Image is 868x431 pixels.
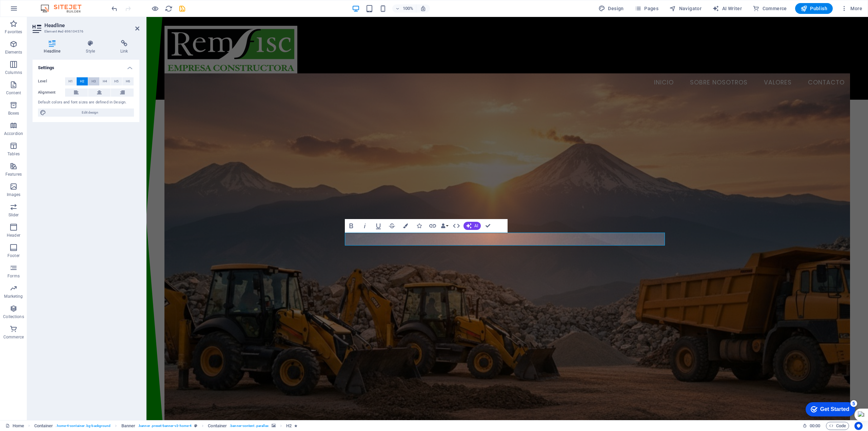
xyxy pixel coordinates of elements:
[7,192,21,197] p: Images
[413,219,426,233] button: Icons
[38,89,65,97] label: Alignment
[77,77,88,85] button: H2
[667,3,704,14] button: Navigator
[450,219,463,233] button: HTML
[138,422,192,430] span: . banner .preset-banner-v3-home-4
[854,422,863,430] button: Usercentrics
[399,219,412,233] button: Colors
[34,422,53,430] span: Click to select. Double-click to edit
[65,77,76,85] button: H1
[114,77,119,85] span: H5
[44,22,139,28] h2: Headline
[420,5,426,12] i: On resize automatically adjust zoom level to fit chosen device.
[3,314,24,319] p: Collections
[712,5,742,12] span: AI Writer
[750,3,790,14] button: Commerce
[50,1,57,8] div: 5
[48,109,132,117] span: Edit design
[44,28,126,35] h3: Element #ed-896104576
[100,77,111,85] button: H4
[810,422,820,430] span: 00 00
[463,222,481,230] button: AI
[795,3,833,14] button: Publish
[75,40,109,54] h4: Style
[7,151,20,157] p: Tables
[33,40,75,54] h4: Headline
[5,29,22,35] p: Favorites
[208,422,227,430] span: Click to select. Double-click to edit
[596,3,627,14] button: Design
[7,253,20,258] p: Footer
[38,109,134,117] button: Edit design
[826,422,849,430] button: Code
[111,5,118,13] i: Undo: Change level (Ctrl+Z)
[165,5,173,13] i: Reload page
[111,77,122,85] button: H5
[635,5,658,12] span: Pages
[122,77,134,85] button: H6
[39,4,90,13] img: Editor Logo
[372,219,385,233] button: Underline (Ctrl+U)
[294,424,297,428] i: Element contains an animation
[178,4,186,13] button: save
[814,423,815,428] span: :
[5,50,22,55] p: Elements
[803,422,821,430] h6: Session time
[56,422,111,430] span: . home-4-container .bg-background
[4,131,23,136] p: Accordion
[669,5,702,12] span: Navigator
[194,424,197,428] i: This element is a customizable preset
[109,40,139,54] h4: Link
[5,172,22,177] p: Features
[5,422,24,430] a: Click to cancel selection. Double-click to open Pages
[402,4,413,13] h6: 100%
[474,224,478,228] span: AI
[20,7,49,14] div: Get Started
[121,422,136,430] span: Click to select. Double-click to edit
[838,3,865,14] button: More
[392,4,416,13] button: 100%
[829,422,846,430] span: Code
[8,212,19,218] p: Slider
[596,3,627,14] div: Design (Ctrl+Alt+Y)
[68,77,73,85] span: H1
[598,5,624,12] span: Design
[8,111,19,116] p: Boxes
[426,219,439,233] button: Link
[7,233,20,238] p: Header
[345,219,358,233] button: Bold (Ctrl+B)
[386,219,398,233] button: Strikethrough
[272,424,276,428] i: This element contains a background
[5,70,22,75] p: Columns
[632,3,661,14] button: Pages
[230,422,269,430] span: . banner-content .parallax
[151,4,159,13] button: Click here to leave preview mode and continue editing
[92,77,96,85] span: H3
[38,77,65,85] label: Level
[3,334,24,340] p: Commerce
[358,219,371,233] button: Italic (Ctrl+I)
[286,422,292,430] span: Click to select. Double-click to edit
[126,77,130,85] span: H6
[440,219,449,233] button: Data Bindings
[753,5,787,12] span: Commerce
[164,4,173,13] button: reload
[6,90,21,96] p: Content
[80,77,84,85] span: H2
[33,60,139,72] h4: Settings
[710,3,745,14] button: AI Writer
[88,77,99,85] button: H3
[4,294,23,299] p: Marketing
[178,5,186,13] i: Save (Ctrl+S)
[110,4,118,13] button: undo
[7,273,20,279] p: Forms
[481,219,494,233] button: Confirm (Ctrl+⏎)
[5,3,55,18] div: Get Started 5 items remaining, 0% complete
[801,5,827,12] span: Publish
[103,77,107,85] span: H4
[38,100,134,105] div: Default colors and font sizes are defined in Design.
[34,422,297,430] nav: breadcrumb
[841,5,862,12] span: More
